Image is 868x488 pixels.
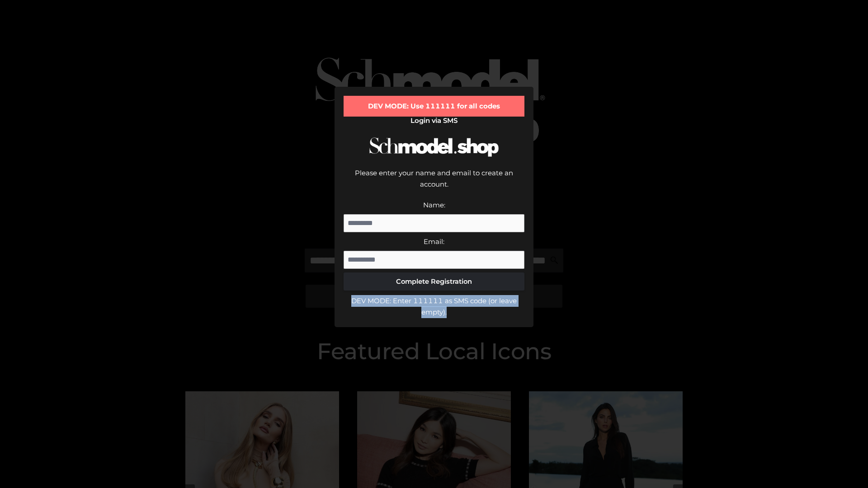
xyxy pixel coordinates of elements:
label: Email: [424,237,444,246]
img: Schmodel Logo [366,129,502,165]
label: Name: [423,201,445,209]
div: Please enter your name and email to create an account. [344,167,524,199]
div: DEV MODE: Enter 111111 as SMS code (or leave empty). [344,295,524,318]
button: Complete Registration [344,272,524,291]
div: DEV MODE: Use 111111 for all codes [344,96,524,117]
h2: Login via SMS [344,117,524,125]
